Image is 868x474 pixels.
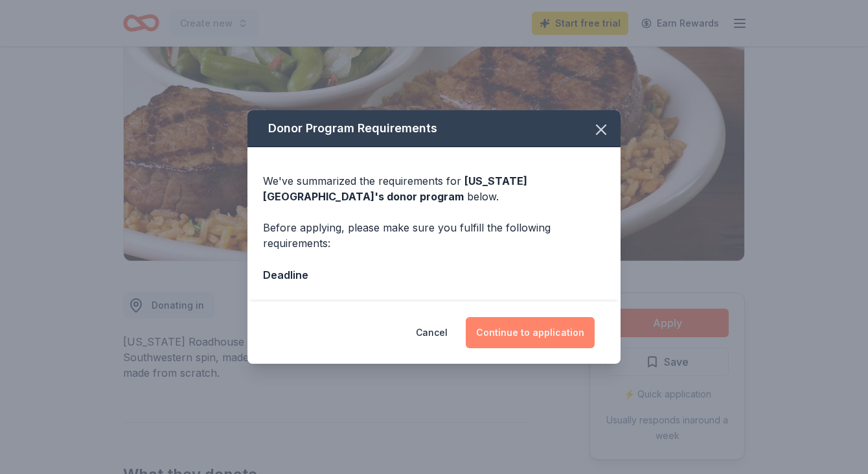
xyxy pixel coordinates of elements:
button: Cancel [416,317,448,348]
div: Before applying, please make sure you fulfill the following requirements: [263,220,605,251]
div: Donor Program Requirements [247,110,621,147]
div: Deadline [263,267,605,283]
div: We've summarized the requirements for below. [263,173,605,204]
button: Continue to application [466,317,595,348]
